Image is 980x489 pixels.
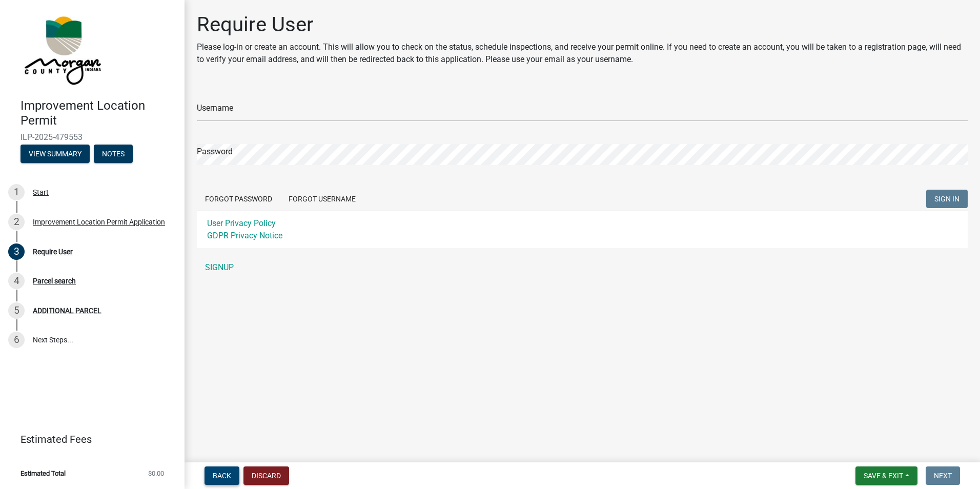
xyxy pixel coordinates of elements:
a: GDPR Privacy Notice [207,231,282,240]
wm-modal-confirm: Notes [94,150,133,158]
p: Please log-in or create an account. This will allow you to check on the status, schedule inspecti... [197,41,968,66]
h1: Require User [197,12,968,37]
span: SIGN IN [934,195,959,203]
button: Save & Exit [855,466,917,485]
div: 1 [8,184,25,200]
a: Estimated Fees [8,429,168,450]
img: Morgan County, Indiana [21,11,103,88]
h4: Improvement Location Permit [21,98,176,128]
span: $0.00 [148,470,164,477]
div: Parcel search [33,277,76,284]
wm-modal-confirm: Summary [21,150,90,158]
div: ADDITIONAL PARCEL [33,307,101,314]
span: Back [213,472,231,480]
span: ILP-2025-479553 [21,132,164,142]
div: 3 [8,243,25,260]
div: 6 [8,332,25,348]
button: Forgot Password [197,190,280,208]
div: Improvement Location Permit Application [33,218,165,226]
button: Next [926,466,960,485]
button: Notes [94,145,133,163]
button: View Summary [21,145,90,163]
span: Estimated Total [21,470,66,477]
a: SIGNUP [197,257,968,278]
div: Require User [33,248,73,255]
div: 5 [8,302,25,319]
span: Save & Exit [864,472,903,480]
button: Forgot Username [280,190,364,208]
span: Next [934,472,952,480]
button: Back [205,466,239,485]
div: 2 [8,214,25,230]
button: Discard [243,466,289,485]
button: SIGN IN [926,190,968,208]
div: Start [33,189,49,196]
a: User Privacy Policy [207,218,276,228]
div: 4 [8,273,25,289]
